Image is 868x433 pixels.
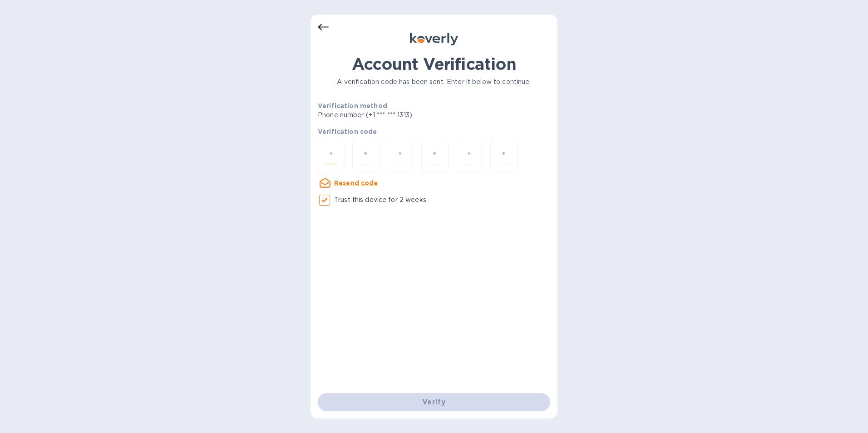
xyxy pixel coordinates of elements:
b: Verification method [318,102,387,109]
p: Verification code [318,127,550,136]
p: Trust this device for 2 weeks [334,195,426,205]
p: Phone number (+1 *** *** 1313) [318,110,482,120]
h1: Account Verification [318,54,550,74]
p: A verification code has been sent. Enter it below to continue. [318,77,550,87]
u: Resend code [334,179,378,187]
